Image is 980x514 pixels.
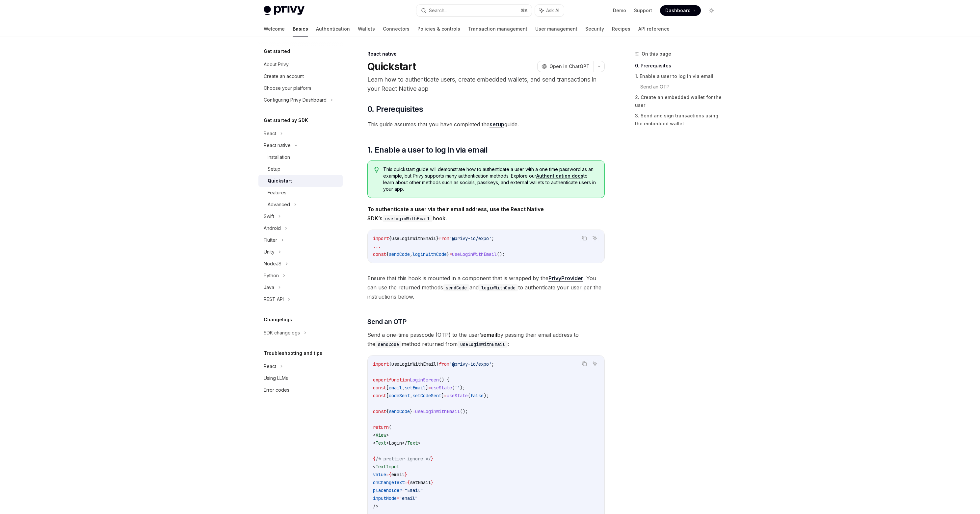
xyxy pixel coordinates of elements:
span: } [405,472,407,477]
button: Ask AI [535,5,564,16]
a: API reference [638,21,670,37]
span: email [389,385,402,391]
span: ] [426,385,428,391]
code: useLoginWithEmail [383,215,433,222]
img: light logo [264,6,305,15]
span: This guide assumes that you have completed the guide. [367,120,605,129]
span: { [373,456,376,462]
span: /> [373,503,378,509]
div: Unity [264,248,275,256]
span: { [389,235,391,241]
span: = [405,479,407,485]
div: REST API [264,295,284,303]
span: ( [468,393,470,399]
span: /* prettier-ignore */ [376,456,431,462]
code: useLoginWithEmail [458,341,508,348]
span: ); [484,393,489,399]
span: < [373,464,376,470]
span: > [418,440,420,446]
div: Python [264,272,279,280]
h5: Get started by SDK [264,116,308,124]
a: Wallets [358,21,375,37]
span: } [447,251,449,257]
code: sendCode [443,284,469,291]
div: Flutter [264,236,277,244]
h1: Quickstart [367,61,416,72]
span: [ [386,393,389,399]
span: Text [376,440,386,446]
svg: Tip [374,167,379,173]
a: 1. Enable a user to log in via email [635,71,722,82]
div: Java [264,283,274,291]
span: = [412,408,415,414]
span: from [439,361,449,367]
a: Installation [258,151,343,163]
a: Recipes [612,21,630,37]
span: = [386,472,389,477]
span: = [449,251,452,257]
button: Copy the contents from the code block [580,234,589,242]
a: Basics [293,21,308,37]
span: ( [389,424,391,430]
span: false [470,393,484,399]
h5: Changelogs [264,316,292,324]
span: codeSent [389,393,410,399]
button: Ask AI [591,359,599,368]
span: , [410,393,412,399]
span: ⌘ K [521,8,528,13]
span: 1. Enable a user to log in via email [367,145,488,155]
span: setEmail [410,479,431,485]
span: setEmail [405,385,426,391]
span: useLoginWithEmail [452,251,497,257]
div: Using LLMs [264,374,288,382]
a: Connectors [383,21,410,37]
button: Copy the contents from the code block [580,359,589,368]
h5: Get started [264,47,290,55]
span: (); [497,251,505,257]
span: const [373,393,386,399]
span: } [431,456,434,462]
button: Ask AI [591,234,599,242]
a: Using LLMs [258,372,343,384]
span: = [397,495,399,501]
a: Choose your platform [258,82,343,94]
a: Authentication docs [536,173,583,179]
span: Ask AI [546,7,559,14]
span: Text [407,440,418,446]
span: loginWithCode [412,251,447,257]
span: setCodeSent [412,393,441,399]
span: On this page [642,50,671,58]
strong: email [483,331,497,338]
a: 0. Prerequisites [635,61,722,71]
span: const [373,385,386,391]
span: </ [402,440,407,446]
div: Setup [268,165,280,173]
span: { [407,479,410,485]
span: "email" [399,495,418,501]
span: Dashboard [665,7,691,14]
a: Welcome [264,21,285,37]
code: loginWithCode [479,284,518,291]
span: sendCode [389,408,410,414]
div: Installation [268,153,290,161]
a: Error codes [258,384,343,396]
span: import [373,361,389,367]
span: LoginScreen [410,377,439,383]
span: ; [491,361,494,367]
span: ( [452,385,455,391]
div: React [264,362,276,370]
a: 3. Send and sign transactions using the embedded wallet [635,110,722,129]
span: useLoginWithEmail [391,361,436,367]
strong: To authenticate a user via their email address, use the React Native SDK’s hook. [367,206,544,222]
span: 0. Prerequisites [367,104,423,114]
span: = [402,487,405,493]
span: Open in ChatGPT [549,63,590,70]
div: React native [264,141,291,149]
span: useLoginWithEmail [391,235,436,241]
div: React native [367,51,605,57]
h5: Troubleshooting and tips [264,349,322,357]
span: = [444,393,447,399]
a: PrivyProvider [548,275,583,282]
a: Authentication [316,21,350,37]
span: useLoginWithEmail [415,408,460,414]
